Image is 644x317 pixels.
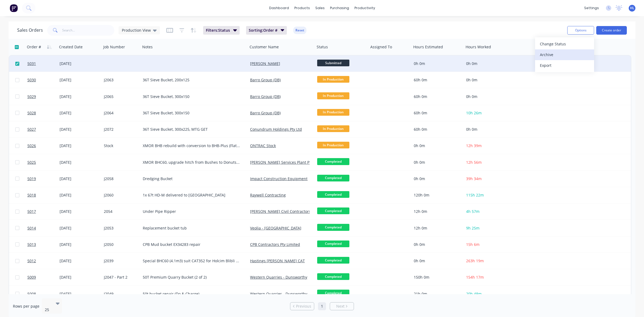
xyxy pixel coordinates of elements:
div: 1x 67t HD-M delivered to [GEOGRAPHIC_DATA] [143,192,241,198]
a: dashboard [266,4,292,12]
div: [DATE] [60,192,100,198]
div: Hours Estimated [413,44,443,50]
div: 25 [45,307,51,312]
div: sales [313,4,327,12]
span: In Production [317,142,349,148]
div: 12h 0m [414,225,459,231]
a: Hastings [PERSON_NAME] CAT [250,258,305,263]
span: 154h 17m [466,275,484,280]
div: Special BHC60 (4.1m3) suit CAT352 for Holcim Blibli QLD [143,258,241,264]
a: Barro Group (DB) [250,110,281,115]
div: [DATE] [60,110,100,116]
span: 115h 22m [466,192,484,198]
span: 0h 0m [466,61,477,66]
div: 150h 0m [414,275,459,280]
span: Completed [317,257,349,264]
div: [DATE] [60,77,100,83]
div: J2065 [104,94,137,99]
span: Filters: Status [206,28,230,33]
div: 0h 0m [414,160,459,165]
div: Created Date [59,44,83,50]
a: [PERSON_NAME] Civil Contractors [250,209,311,214]
input: Search... [62,25,115,36]
span: 5012 [27,258,36,264]
div: Notes [142,44,153,50]
button: Change Status [535,39,594,49]
span: Completed [317,158,349,165]
span: 5025 [27,160,36,165]
span: 263h 19m [466,258,484,263]
a: Barro Group (DB) [250,94,281,99]
a: 5026 [27,138,60,154]
span: 5009 [27,275,36,280]
span: HL [630,6,634,10]
span: 4h 57m [466,209,480,214]
div: 60h 0m [414,94,459,99]
a: Previous page [290,304,314,309]
span: Completed [317,207,349,214]
div: [DATE] [60,291,100,297]
div: J2047 - Part 2 [104,275,137,280]
span: 5028 [27,110,36,116]
div: [DATE] [60,275,100,280]
div: [DATE] [60,160,100,165]
div: 36T Sieve Bucket, 300x150 [143,94,241,99]
div: CPB Mud bucket EX34283 repair [143,242,241,247]
span: 5014 [27,225,36,231]
button: Reset [293,27,306,34]
div: J2060 [104,192,137,198]
div: J2049 [104,291,137,297]
div: Dredging Bucket [143,176,241,181]
span: 12h 39m [466,143,482,148]
span: Completed [317,175,349,181]
span: 0h 0m [466,77,477,82]
span: In Production [317,109,349,116]
a: 5027 [27,121,60,137]
div: [DATE] [60,61,100,66]
span: Submitted [317,60,349,66]
a: 5017 [27,203,60,220]
span: Completed [317,241,349,247]
span: 5029 [27,94,36,99]
div: Stock [104,143,137,148]
span: Production View [122,27,151,33]
div: 36T Sieve Bucket, 300x225, MTG GET [143,127,241,132]
div: 0h 0m [414,143,459,148]
span: 5027 [27,127,36,132]
span: 10h 26m [466,110,482,115]
a: Conundrum Holdings Pty Ltd [250,127,302,132]
div: 50T Premium Quarry Bucket (2 of 2) [143,275,241,280]
div: 0h 0m [414,258,459,264]
a: Barro Group (DB) [250,77,281,82]
div: [DATE] [60,242,100,247]
div: Replacement bucket tub [143,225,241,231]
span: 9h 25m [466,225,480,231]
button: Archive [535,49,594,60]
span: Completed [317,290,349,296]
a: Western Quarries - Dunsworthy [250,275,307,280]
div: Archive [540,51,589,59]
span: Completed [317,191,349,198]
button: Export [535,60,594,71]
span: 5030 [27,77,36,83]
a: Raywell Contracting [250,192,286,198]
a: 5012 [27,253,60,269]
a: 5029 [27,89,60,105]
span: Rows per page [13,304,39,309]
button: Options [567,26,594,35]
span: Completed [317,273,349,280]
span: 5018 [27,192,36,198]
ul: Pagination [288,302,356,310]
a: Next page [330,304,354,309]
a: 5031 [27,56,60,72]
div: Assigned To [370,44,392,50]
a: 5008 [27,286,60,302]
a: ONTRAC Stock [250,143,276,148]
span: Previous [296,304,311,309]
div: 50t bucket repair (Do & Charge) [143,291,241,297]
div: J2072 [104,127,137,132]
span: 5019 [27,176,36,181]
a: Impact Construction Equipment [250,176,308,181]
a: 5030 [27,72,60,88]
div: [DATE] [60,127,100,132]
